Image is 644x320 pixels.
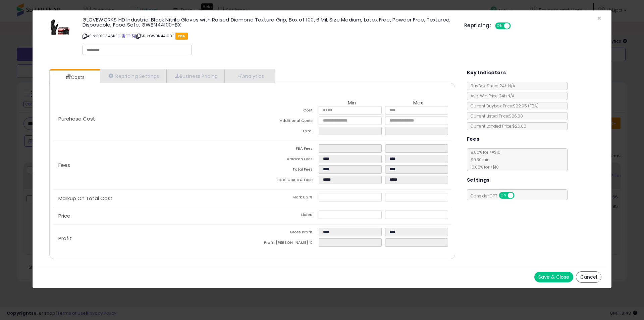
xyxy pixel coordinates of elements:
td: Total Fees [252,165,319,176]
td: Additional Costs [252,117,319,127]
button: Cancel [576,271,601,283]
span: Avg. Win Price 24h: N/A [467,93,515,99]
span: $22.95 [513,103,539,109]
a: Repricing Settings [100,69,166,83]
a: Business Pricing [166,69,225,83]
td: Gross Profit [252,228,319,238]
p: Price [53,213,252,219]
a: Your listing only [131,33,135,39]
p: Fees [53,163,252,168]
span: Current Landed Price: $26.00 [467,123,526,129]
th: Min [319,100,385,106]
td: Total [252,127,319,137]
a: Costs [50,71,99,84]
td: Listed [252,211,319,221]
img: 41HiBiaXjgL._SL60_.jpg [50,17,70,37]
button: Save & Close [534,272,573,282]
span: Consider CPT: [467,193,523,199]
h5: Settings [467,176,490,184]
span: ON [496,23,504,29]
span: ( FBA ) [528,103,539,109]
span: 15.00 % for > $10 [467,164,499,170]
span: 8.00 % for <= $10 [467,149,500,170]
span: FBA [175,33,188,40]
p: ASIN: B01G346KEG | SKU: GWBN44100F [83,31,454,41]
span: Current Listed Price: $26.00 [467,113,523,119]
p: Profit [53,236,252,241]
th: Max [385,100,451,106]
h5: Fees [467,135,480,143]
span: BuyBox Share 24h: N/A [467,83,515,89]
td: Cost [252,106,319,117]
span: Current Buybox Price: [467,103,539,109]
td: FBA Fees [252,144,319,155]
h5: Key Indicators [467,68,506,77]
td: Profit [PERSON_NAME] % [252,238,319,249]
p: Markup On Total Cost [53,196,252,201]
p: Purchase Cost [53,116,252,122]
td: Amazon Fees [252,155,319,165]
a: All offer listings [126,33,130,39]
span: ON [499,193,508,198]
span: OFF [510,23,521,29]
td: Total Costs & Fees [252,176,319,186]
h5: Repricing: [464,23,491,28]
td: Mark Up % [252,193,319,203]
span: × [597,13,601,23]
h3: GLOVEWORKS HD Industrial Black Nitrile Gloves with Raised Diamond Texture Grip, Box of 100, 6 Mil... [83,17,454,27]
a: Analytics [225,69,274,83]
span: $0.30 min [467,157,490,163]
a: BuyBox page [122,33,125,39]
span: OFF [513,193,524,198]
